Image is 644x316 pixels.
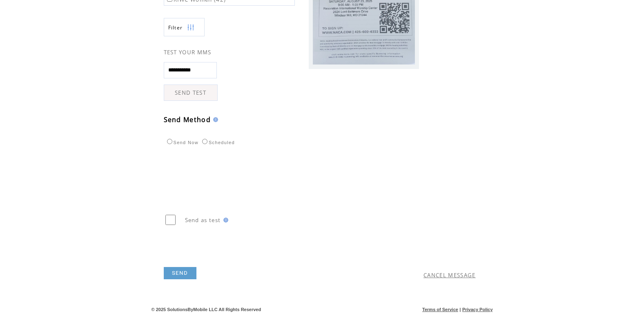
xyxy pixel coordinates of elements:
[165,140,198,145] label: Send Now
[164,18,205,36] a: Filter
[200,140,235,145] label: Scheduled
[164,267,196,279] a: SEND
[164,49,212,56] span: TEST YOUR MMS
[423,271,476,279] a: CANCEL MESSAGE
[202,139,207,144] input: Scheduled
[164,115,211,124] span: Send Method
[167,139,172,144] input: Send Now
[187,18,194,37] img: filters.png
[211,117,218,122] img: help.gif
[152,307,261,312] span: © 2025 SolutionsByMobile LLC All Rights Reserved
[459,307,461,312] span: |
[164,85,218,101] a: SEND TEST
[221,218,228,223] img: help.gif
[168,24,183,31] span: Show filters
[185,216,221,224] span: Send as test
[462,307,493,312] a: Privacy Policy
[422,307,458,312] a: Terms of Service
